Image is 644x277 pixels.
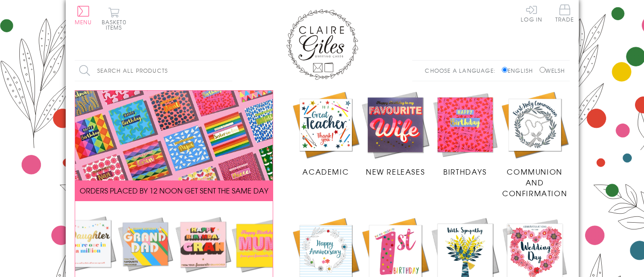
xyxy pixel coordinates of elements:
a: Birthdays [430,90,500,177]
img: Claire Giles Greetings Cards [286,9,358,80]
span: Academic [302,166,349,177]
button: Basket0 items [102,7,126,30]
label: Welsh [540,66,565,75]
button: Menu [75,6,92,25]
span: Menu [75,18,92,26]
a: Academic [291,90,361,177]
input: Search [223,61,232,81]
span: Trade [555,4,574,22]
span: Birthdays [443,166,486,177]
span: ORDERS PLACED BY 12 NOON GET SENT THE SAME DAY [80,185,268,196]
a: Communion and Confirmation [500,90,570,199]
input: English [502,67,508,73]
a: Trade [555,4,574,24]
label: English [502,66,537,75]
span: 0 items [106,18,126,31]
span: Communion and Confirmation [502,166,567,198]
input: Welsh [540,67,545,73]
p: Choose a language: [425,66,500,75]
a: Log In [521,4,542,22]
a: New Releases [360,90,430,177]
span: New Releases [366,166,425,177]
input: Search all products [75,61,232,81]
